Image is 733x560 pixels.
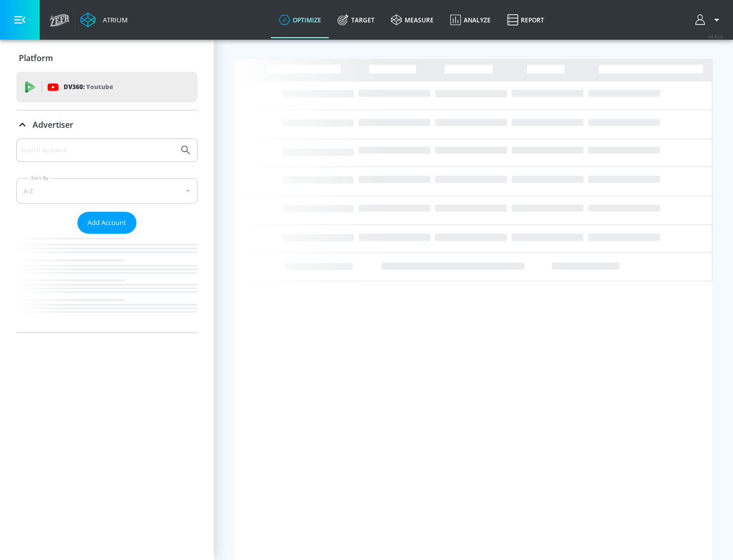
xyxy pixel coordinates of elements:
div: Advertiser [16,138,198,332]
a: Atrium [80,12,128,27]
div: DV360: Youtube [16,72,198,102]
a: Analyze [442,2,499,38]
p: Advertiser [33,119,73,130]
div: A-Z [16,178,198,204]
label: Sort By [29,175,51,181]
button: Add Account [77,212,136,234]
span: Add Account [88,217,126,229]
input: Search by name [20,144,175,157]
div: Advertiser [16,110,198,139]
nav: list of Advertiser [16,234,198,332]
a: Report [499,2,552,38]
p: DV360: [64,81,113,93]
a: optimize [271,2,329,38]
div: Platform [16,44,198,72]
p: Youtube [86,81,113,92]
a: measure [383,2,442,38]
div: Atrium [99,15,128,24]
p: Platform [19,52,53,64]
span: v 4.32.0 [709,34,723,39]
a: Target [329,2,383,38]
